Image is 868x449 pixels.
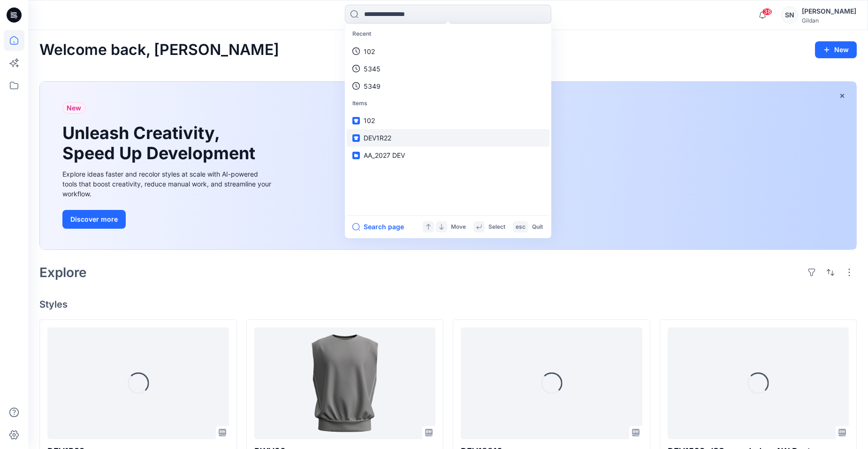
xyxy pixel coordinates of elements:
[781,7,798,23] div: SN
[488,222,505,232] p: Select
[39,265,87,280] h2: Explore
[532,222,543,232] p: Quit
[364,151,405,159] span: AA_2027 DEV
[364,46,375,56] p: 102
[62,210,126,229] button: Discover more
[451,222,466,232] p: Move
[516,222,525,232] p: esc
[347,129,549,147] a: DEV1R22
[364,81,381,91] p: 5349
[347,43,549,60] a: 102
[254,327,436,439] a: RWV00
[62,169,274,199] div: Explore ideas faster and recolor styles at scale with AI-powered tools that boost creativity, red...
[364,64,381,74] p: 5345
[347,112,549,129] a: 102
[352,221,404,232] button: Search page
[347,95,549,112] p: Items
[347,147,549,164] a: AA_2027 DEV
[364,116,375,124] span: 102
[62,123,259,163] h1: Unleash Creativity, Speed Up Development
[347,60,549,77] a: 5345
[347,25,549,43] p: Recent
[347,77,549,95] a: 5349
[62,210,274,229] a: Discover more
[39,41,279,59] h2: Welcome back, [PERSON_NAME]
[802,17,856,24] div: Gildan
[815,41,857,58] button: New
[39,299,857,310] h4: Styles
[762,8,772,15] span: 38
[364,134,391,142] span: DEV1R22
[67,102,81,114] span: New
[802,6,856,17] div: [PERSON_NAME]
